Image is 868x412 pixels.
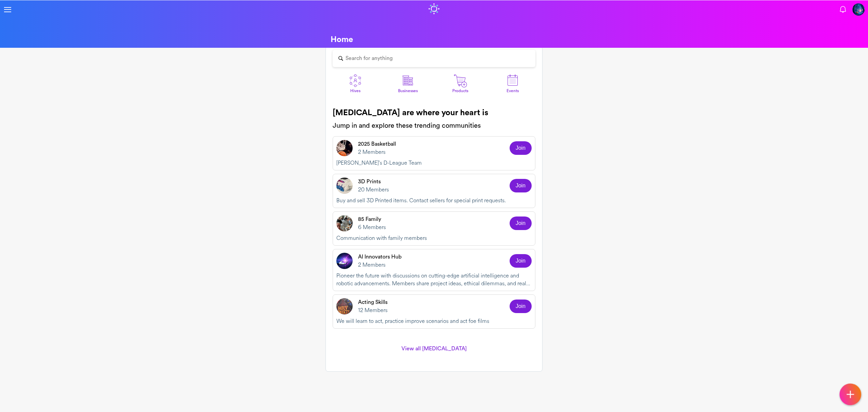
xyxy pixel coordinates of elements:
div: Communication with family members [336,234,532,242]
p: 85 Family [358,215,386,223]
a: Businesses [382,74,434,93]
img: Events [506,74,519,87]
div: Search for anything [346,55,393,62]
img: hive image [336,140,353,156]
img: hive image [336,298,353,314]
p: 6 Members [358,223,386,231]
button: Join [510,300,532,313]
img: Hives [349,74,362,87]
p: 20 Members [358,186,389,194]
h1: Home [331,35,353,45]
p: AI Innovators Hub [358,253,401,261]
a: View all [MEDICAL_DATA] [333,339,535,358]
p: Jump in and explore these trending communities [333,121,535,131]
p: 12 Members [358,306,388,314]
p: 3D Prints [358,178,389,186]
div: Hives [329,88,382,93]
img: alert icon [839,5,847,14]
div: Businesses [382,88,434,93]
img: user avatar [852,3,865,16]
div: Events [487,88,539,93]
img: hive image [336,178,353,194]
a: hive imageAI Innovators Hub2 MembersJoinPioneer the future with discussions on cutting-edge artif... [333,249,535,291]
a: Hives [329,74,382,93]
a: hive image2025 Basketball2 MembersJoin[PERSON_NAME]'s D-League Team [333,136,535,170]
button: Join [510,179,532,192]
a: hive image85 Family6 MembersJoinCommunication with family members [333,211,535,246]
img: search icon [338,55,343,62]
div: We will learn to act, practice improve scenarios and act foe films [336,317,532,325]
img: logo [428,3,440,15]
div: Buy and sell 3D Printed items. Contact sellers for special print requests. [336,197,532,204]
a: Events [487,74,539,93]
img: Products [453,74,467,87]
div: Products [434,88,487,93]
img: hive image [336,215,353,231]
img: hive image [336,253,353,269]
div: [PERSON_NAME]'s D-League Team [336,159,532,167]
p: 2 Members [358,148,396,156]
p: Acting Skills [358,298,388,306]
button: Join [510,254,532,268]
img: Businesses [401,74,415,87]
a: Products [434,74,487,93]
h2: [MEDICAL_DATA] are where your heart is [333,108,535,118]
button: Join [510,141,532,155]
button: Join [510,217,532,230]
img: icon-plus.svg [845,389,856,400]
a: hive imageActing Skills12 MembersJoinWe will learn to act, practice improve scenarios and act foe... [333,294,535,329]
p: 2 Members [358,261,401,269]
a: hive image3D Prints20 MembersJoinBuy and sell 3D Printed items. Contact sellers for special print... [333,174,535,208]
div: Pioneer the future with discussions on cutting-edge artificial intelligence and robotic advanceme... [336,272,532,287]
p: 2025 Basketball [358,140,396,148]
